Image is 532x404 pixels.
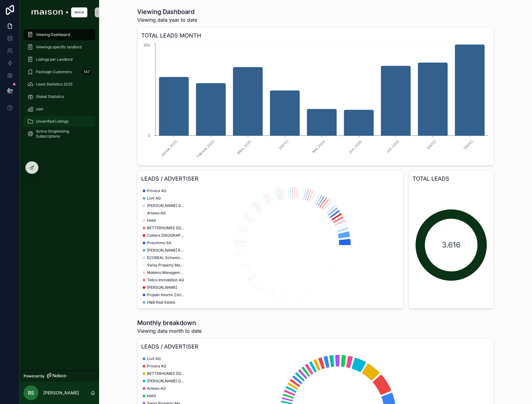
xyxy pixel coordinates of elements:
span: Projekt Interim Zürich GmbH [147,292,184,297]
span: 3.616 [442,240,460,250]
img: App logo [32,7,87,17]
text: [DATE] [278,139,289,150]
span: BETTERHOMES ([GEOGRAPHIC_DATA]) AG [147,371,184,376]
span: ECOREAL Schweizerische Immobilien Anlagestiftung [147,255,184,260]
a: Viewing Dashboard [24,29,95,40]
a: Lead-Statistics 2025 [24,79,95,90]
span: Arlewo AG [147,211,166,216]
span: HIAG [147,218,156,223]
span: Swiss Property Management AG [147,263,184,268]
h3: LEADS / ADVERTISER [141,174,399,183]
a: Unverified Listings [24,116,95,127]
text: [DATE] [463,139,474,150]
a: Listings per Landlord [24,54,95,65]
a: user [24,103,95,115]
span: Privera AG [147,188,166,193]
span: Livit AG [147,356,161,361]
text: [DATE] [426,139,437,150]
tspan: 650 [144,43,150,47]
h1: Viewing Dashboard [137,7,197,16]
span: Colliers [GEOGRAPHIC_DATA] AG [147,233,184,238]
tspan: 0 [148,133,150,138]
div: 147 [82,68,92,76]
span: Privera AG [147,364,166,369]
span: Viewing data year to date [137,16,197,24]
div: chart [141,42,490,161]
span: Powered by [24,374,45,379]
h3: LEADS / ADVERTISER [141,342,490,351]
span: Viewing data month to date [137,327,202,335]
span: Arlewo AG [147,386,166,391]
span: Viewing Dashboard [36,32,70,37]
span: Listings per Landlord [36,57,72,62]
span: Active Singlelisting Subscriptions [36,129,89,139]
span: RS [28,389,34,397]
span: Package Customers [36,69,72,74]
h3: TOTAL LEADS [412,174,490,183]
text: Juni, 2025 [347,139,363,155]
span: Viewings specific landlord [36,45,81,50]
text: Februar, 2025 [196,139,215,158]
span: Tellco Immobilien AG [147,278,184,283]
div: chart [141,186,399,305]
a: Active Singlelisting Subscriptions [24,128,95,139]
span: Mobimo Management AG [147,270,184,275]
span: Livit AG [147,196,161,201]
span: Global Statistics [36,94,64,99]
span: Unverified Listings [36,119,68,124]
span: [PERSON_NAME] [147,285,177,290]
div: scrollable content [20,25,99,147]
text: Mai, 2025 [312,139,326,154]
span: H&B Real Estate [147,300,175,305]
h1: Monthly breakdown [137,318,202,327]
a: Viewings specific landlord [24,42,95,53]
a: Global Statistics [24,91,95,102]
span: [PERSON_NAME] Real Estate GmbH [147,248,184,253]
a: Package Customers147 [24,66,95,77]
span: [PERSON_NAME] Grundstücke AG [147,203,184,208]
h3: TOTAL LEADS MONTH [141,31,490,40]
span: Lead-Statistics 2025 [36,82,72,87]
span: Procimmo SA [147,240,171,245]
text: Juli, 2025 [385,139,400,154]
span: [PERSON_NAME] Grundstücke AG [147,379,184,384]
span: BETTERHOMES ([GEOGRAPHIC_DATA]) AG [147,226,184,231]
span: HIAG [147,393,156,398]
span: user [36,107,44,112]
text: März, 2025 [236,139,252,155]
text: Januar, 2025 [160,139,178,157]
p: [PERSON_NAME] [43,390,79,396]
a: Powered by [20,370,99,382]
